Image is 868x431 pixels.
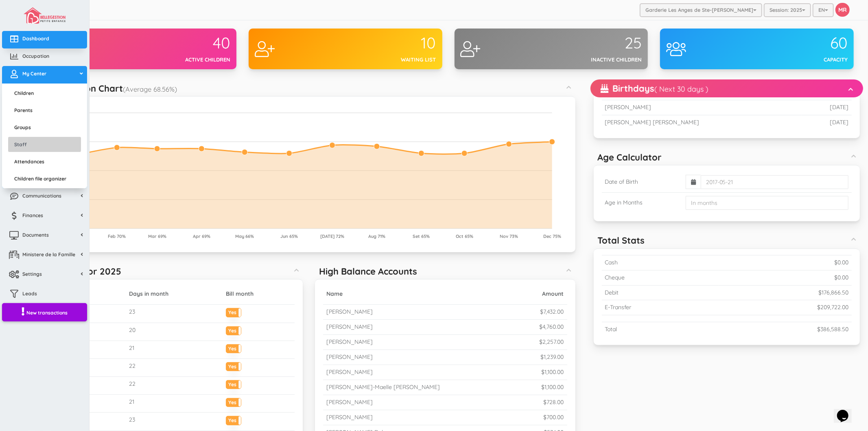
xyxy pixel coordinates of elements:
[456,233,473,239] tspan: Oct 65%
[2,31,87,48] a: Dashboard
[226,380,241,387] label: Yes
[226,398,241,405] label: Yes
[686,196,848,210] input: In months
[802,115,852,130] td: [DATE]
[22,251,75,258] span: Ministere de la Famille
[543,233,561,239] tspan: Dec 75%
[126,323,223,341] td: 20
[226,416,241,422] label: Yes
[22,290,37,297] span: Leads
[22,35,49,42] span: Dashboard
[26,309,68,316] span: New transactions
[22,53,49,59] span: Occupation
[2,208,87,225] a: Finances
[602,255,718,270] td: Cash
[654,84,708,94] small: ( Next 30 days )
[802,100,852,115] td: [DATE]
[129,291,219,297] h5: Days in month
[126,395,223,413] td: 21
[2,188,87,206] a: Communications
[8,120,81,135] a: Groups
[22,270,42,277] span: Settings
[326,413,373,421] small: [PERSON_NAME]
[718,285,852,300] td: $176,866.50
[193,233,210,239] tspan: Apr 69%
[542,368,564,376] small: $1,100.00
[602,322,718,337] td: Total
[140,35,230,52] div: 40
[551,35,642,52] div: 25
[718,300,852,315] td: $209,722.00
[413,233,430,239] tspan: Set 65%
[148,233,166,239] tspan: Mar 69%
[834,398,860,423] iframe: chat widget
[718,270,852,285] td: $0.00
[598,235,645,245] h5: Total Stats
[126,341,223,358] td: 21
[281,233,298,239] tspan: Jun 65%
[226,345,241,351] label: Yes
[226,327,241,333] label: Yes
[326,323,373,330] small: [PERSON_NAME]
[757,35,848,52] div: 60
[326,398,373,406] small: [PERSON_NAME]
[551,56,642,64] div: Inactive children
[226,363,241,369] label: Yes
[541,353,564,361] small: $1,239.00
[540,323,564,330] small: $4,760.00
[8,154,81,169] a: Attendances
[757,56,848,64] div: Capacity
[345,35,436,52] div: 10
[602,100,802,115] td: [PERSON_NAME]
[126,413,223,431] td: 23
[326,338,373,345] small: [PERSON_NAME]
[24,7,65,24] img: image
[345,56,436,64] div: Waiting list
[126,305,223,323] td: 23
[140,56,230,64] div: Active children
[2,48,87,66] a: Occupation
[8,86,81,101] a: Children
[8,137,81,152] a: Staff
[326,368,373,376] small: [PERSON_NAME]
[8,171,81,186] a: Children file organizer
[2,303,87,321] a: New transactions
[319,266,417,276] h5: High Balance Accounts
[2,247,87,264] a: Ministere de la Famille
[2,286,87,303] a: Leads
[500,233,518,239] tspan: Nov 73%
[602,270,718,285] td: Cheque
[2,227,87,245] a: Documents
[326,291,514,297] h5: Name
[2,266,87,284] a: Settings
[8,103,81,118] a: Parents
[598,152,662,162] h5: Age Calculator
[326,383,440,391] small: [PERSON_NAME]-Maelle [PERSON_NAME]
[2,66,87,84] a: My Center
[22,192,61,199] span: Communications
[542,383,564,391] small: $1,100.00
[602,193,682,213] td: Age in Months
[368,233,385,239] tspan: Aug 71%
[540,308,564,315] small: $7,432.00
[108,233,126,239] tspan: Feb 70%
[326,353,373,361] small: [PERSON_NAME]
[126,377,223,395] td: 22
[126,358,223,376] td: 22
[236,233,254,239] tspan: May 66%
[540,338,564,345] small: $2,257.00
[602,172,682,193] td: Date of Birth
[701,175,848,189] input: 2017-05-21
[520,291,564,297] h5: Amount
[602,115,802,130] td: [PERSON_NAME] [PERSON_NAME]
[326,308,373,315] small: [PERSON_NAME]
[226,291,291,297] h5: Bill month
[602,300,718,315] td: E-Transfer
[601,84,708,93] h5: Birthdays
[226,308,241,314] label: Yes
[22,231,49,238] span: Documents
[718,255,852,270] td: $0.00
[22,212,43,219] span: Finances
[544,398,564,406] small: $728.00
[602,285,718,300] td: Debit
